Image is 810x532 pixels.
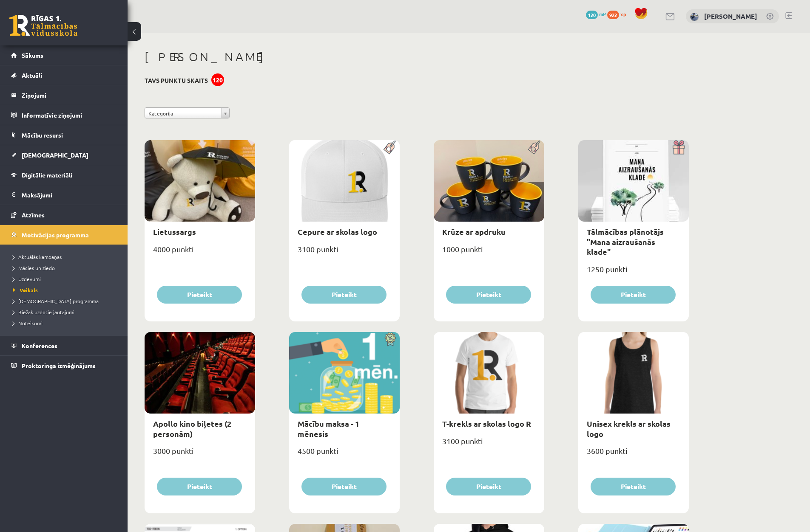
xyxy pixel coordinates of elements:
[11,165,117,185] a: Digitālie materiāli
[13,253,62,260] span: Aktuālās kampaņas
[11,105,117,125] a: Informatīvie ziņojumi
[13,265,55,271] span: Mācies un ziedo
[13,287,38,293] span: Veikals
[22,51,43,59] span: Sākums
[599,11,606,17] span: mP
[13,297,119,305] a: [DEMOGRAPHIC_DATA] programma
[587,227,664,256] a: Tālmācības plānotājs "Mana aizraušanās klade"
[525,140,544,155] img: Populāra prece
[153,419,231,438] a: Apollo kino biļetes (2 personām)
[13,264,119,272] a: Mācies un ziedo
[381,140,400,155] img: Populāra prece
[22,185,117,205] legend: Maksājumi
[13,309,74,315] span: Biežāk uzdotie jautājumi
[211,73,224,86] div: 120
[670,140,689,155] img: Dāvana ar pārsteigumu
[22,71,42,79] span: Aktuāli
[586,11,606,17] a: 120 mP
[446,478,531,495] button: Pieteikt
[587,419,671,438] a: Unisex krekls ar skolas logo
[591,478,676,495] button: Pieteikt
[11,185,117,205] a: Maksājumi
[289,444,400,465] div: 4500 punkti
[620,11,626,17] span: xp
[578,444,689,465] div: 3600 punkti
[289,242,400,263] div: 3100 punkti
[153,227,196,236] a: Lietussargs
[22,231,89,239] span: Motivācijas programma
[145,50,689,64] h1: [PERSON_NAME]
[704,12,757,20] a: [PERSON_NAME]
[381,332,400,346] img: Atlaide
[11,225,117,245] a: Motivācijas programma
[22,211,45,219] span: Atzīmes
[11,85,117,105] a: Ziņojumi
[607,11,619,19] span: 922
[11,205,117,225] a: Atzīmes
[22,342,57,349] span: Konferences
[22,131,63,139] span: Mācību resursi
[145,444,255,465] div: 3000 punkti
[22,171,72,179] span: Digitālie materiāli
[145,107,230,118] a: Kategorija
[157,286,242,304] button: Pieteikt
[13,253,119,261] a: Aktuālās kampaņas
[298,227,377,236] a: Cepure ar skolas logo
[145,77,208,84] h3: Tavs punktu skaits
[13,319,119,327] a: Noteikumi
[434,434,544,455] div: 3100 punkti
[13,320,43,327] span: Noteikumi
[13,286,119,294] a: Veikals
[22,105,117,125] legend: Informatīvie ziņojumi
[13,308,119,316] a: Biežāk uzdotie jautājumi
[11,356,117,375] a: Proktoringa izmēģinājums
[578,262,689,283] div: 1250 punkti
[22,362,96,369] span: Proktoringa izmēģinājums
[11,45,117,65] a: Sākums
[11,65,117,85] a: Aktuāli
[157,478,242,495] button: Pieteikt
[442,227,506,236] a: Krūze ar apdruku
[11,145,117,165] a: [DEMOGRAPHIC_DATA]
[13,298,99,304] span: [DEMOGRAPHIC_DATA] programma
[22,85,117,105] legend: Ziņojumi
[145,242,255,263] div: 4000 punkti
[301,286,387,304] button: Pieteikt
[434,242,544,263] div: 1000 punkti
[690,13,699,21] img: Endijs Laizāns
[13,276,41,282] span: Uzdevumi
[586,11,598,19] span: 120
[11,125,117,145] a: Mācību resursi
[298,419,359,438] a: Mācību maksa - 1 mēnesis
[591,286,676,304] button: Pieteikt
[301,478,387,495] button: Pieteikt
[22,151,88,159] span: [DEMOGRAPHIC_DATA]
[442,419,531,428] a: T-krekls ar skolas logo R
[13,275,119,283] a: Uzdevumi
[607,11,630,17] a: 922 xp
[11,336,117,355] a: Konferences
[9,15,77,36] a: Rīgas 1. Tālmācības vidusskola
[148,108,218,119] span: Kategorija
[446,286,531,304] button: Pieteikt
